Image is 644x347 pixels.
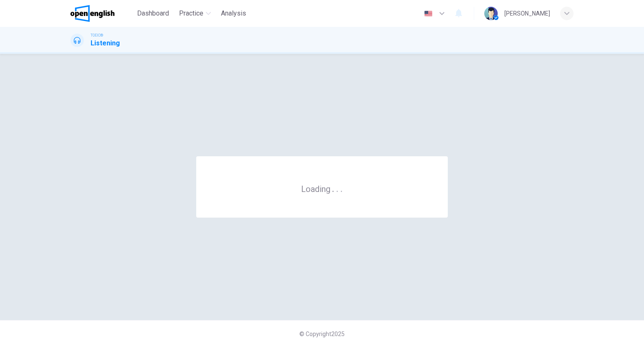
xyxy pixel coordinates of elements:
[70,5,134,22] a: OpenEnglish logo
[484,7,498,20] img: Profile picture
[176,6,214,21] button: Practice
[218,6,249,21] button: Analysis
[336,181,339,195] h6: .
[91,38,120,48] h1: Listening
[137,8,169,18] span: Dashboard
[504,8,550,18] div: [PERSON_NAME]
[299,331,345,337] span: © Copyright 2025
[340,181,343,195] h6: .
[134,6,172,21] button: Dashboard
[332,181,335,195] h6: .
[301,183,343,194] h6: Loading
[70,5,114,22] img: OpenEnglish logo
[179,8,203,18] span: Practice
[221,8,246,18] span: Analysis
[91,32,103,38] span: TOEIC®
[423,11,434,17] img: en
